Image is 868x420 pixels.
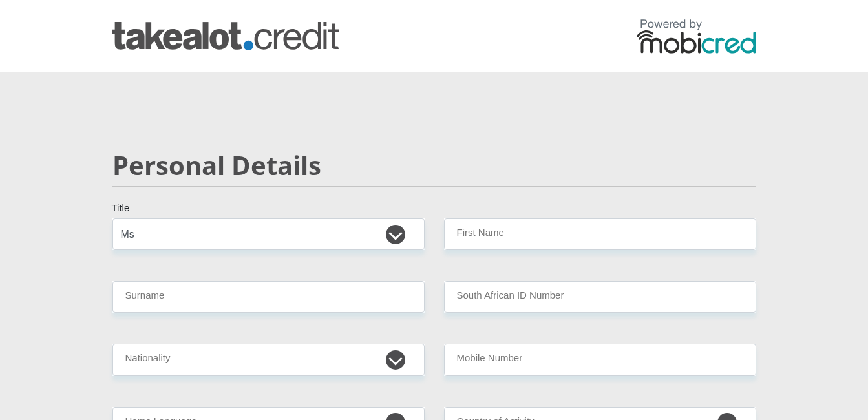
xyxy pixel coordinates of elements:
[637,19,756,54] img: powered by mobicred logo
[444,281,756,313] input: ID Number
[444,344,756,375] input: Contact Number
[444,218,756,250] input: First Name
[112,150,756,181] h2: Personal Details
[112,22,339,50] img: takealot_credit logo
[112,281,425,313] input: Surname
